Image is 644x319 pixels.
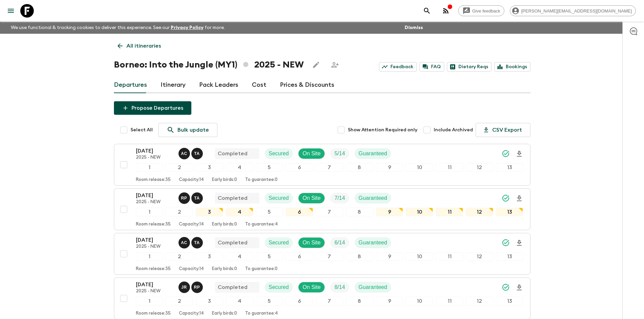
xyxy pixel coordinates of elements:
[212,311,237,316] p: Early birds: 0
[114,58,304,72] h1: Borneo: Into the Jungle (MY1) 2025 - NEW
[161,77,186,93] a: Itinerary
[376,297,403,305] div: 9
[330,193,349,204] div: Trip Fill
[265,282,293,293] div: Secured
[196,163,223,172] div: 3
[515,284,523,292] svg: Download Onboarding
[420,4,434,18] button: search adventures
[346,208,373,216] div: 8
[252,77,266,93] a: Cost
[518,8,636,14] span: [PERSON_NAME][EMAIL_ADDRESS][DOMAIN_NAME]
[376,252,403,261] div: 9
[245,177,278,183] p: To guarantee: 0
[269,194,289,202] p: Secured
[496,252,523,261] div: 13
[406,297,433,305] div: 10
[436,297,463,305] div: 11
[218,283,247,291] p: Completed
[496,208,523,216] div: 13
[136,281,173,289] p: [DATE]
[114,77,147,93] a: Departures
[171,25,204,30] a: Privacy Policy
[256,297,283,305] div: 5
[406,163,433,172] div: 10
[359,283,387,291] p: Guaranteed
[280,77,334,93] a: Prices & Discounts
[466,208,493,216] div: 12
[403,23,425,32] button: Dismiss
[179,222,204,227] p: Capacity: 14
[348,127,418,133] span: Show Attention Required only
[434,127,473,133] span: Include Archived
[496,163,523,172] div: 13
[469,8,504,14] span: Give feedback
[136,297,163,305] div: 1
[166,208,193,216] div: 2
[136,244,173,249] p: 2025 - NEW
[136,163,163,172] div: 1
[218,150,247,158] p: Completed
[510,5,636,16] div: [PERSON_NAME][EMAIL_ADDRESS][DOMAIN_NAME]
[359,194,387,202] p: Guaranteed
[179,266,204,272] p: Capacity: 14
[515,194,523,203] svg: Download Onboarding
[447,62,492,72] a: Dietary Reqs
[494,62,530,72] a: Bookings
[346,252,373,261] div: 8
[114,188,530,230] button: [DATE]2025 - NEWRoy Phang, Tiyon Anak JunaCompletedSecuredOn SiteTrip FillGuaranteed1234567891011...
[212,222,237,227] p: Early birds: 0
[114,144,530,186] button: [DATE]2025 - NEWAlvin Chin Chun Wei, Tiyon Anak JunaCompletedSecuredOn SiteTrip FillGuaranteed123...
[502,150,510,158] svg: Synced Successfully
[256,163,283,172] div: 5
[466,252,493,261] div: 12
[359,239,387,247] p: Guaranteed
[226,163,253,172] div: 4
[466,297,493,305] div: 12
[199,77,238,93] a: Pack Leaders
[8,22,228,34] p: We use functional & tracking cookies to deliver this experience. See our for more.
[265,193,293,204] div: Secured
[502,194,510,202] svg: Synced Successfully
[226,297,253,305] div: 4
[218,194,247,202] p: Completed
[359,150,387,158] p: Guaranteed
[226,252,253,261] div: 4
[177,126,209,134] p: Bulk update
[256,252,283,261] div: 5
[136,191,173,200] p: [DATE]
[136,177,171,183] p: Room release: 35
[136,236,173,244] p: [DATE]
[226,208,253,216] div: 4
[136,208,163,216] div: 1
[286,297,313,305] div: 6
[436,208,463,216] div: 11
[136,289,173,294] p: 2025 - NEW
[316,252,343,261] div: 7
[316,297,343,305] div: 7
[502,283,510,291] svg: Synced Successfully
[256,208,283,216] div: 5
[4,4,18,18] button: menu
[458,5,504,16] a: Give feedback
[334,283,345,291] p: 8 / 14
[330,237,349,248] div: Trip Fill
[179,311,204,316] p: Capacity: 14
[269,150,289,158] p: Secured
[334,239,345,247] p: 6 / 14
[330,282,349,293] div: Trip Fill
[298,148,325,159] div: On Site
[346,163,373,172] div: 8
[136,266,171,272] p: Room release: 35
[269,283,289,291] p: Secured
[245,266,278,272] p: To guarantee: 0
[179,177,204,183] p: Capacity: 14
[346,297,373,305] div: 8
[298,237,325,248] div: On Site
[436,163,463,172] div: 11
[334,150,345,158] p: 5 / 14
[178,284,204,289] span: Johan Roslan, Roy Phang
[136,311,171,316] p: Room release: 35
[114,233,530,275] button: [DATE]2025 - NEWAlvin Chin Chun Wei, Tiyon Anak JunaCompletedSecuredOn SiteTrip FillGuaranteed123...
[303,194,320,202] p: On Site
[376,163,403,172] div: 9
